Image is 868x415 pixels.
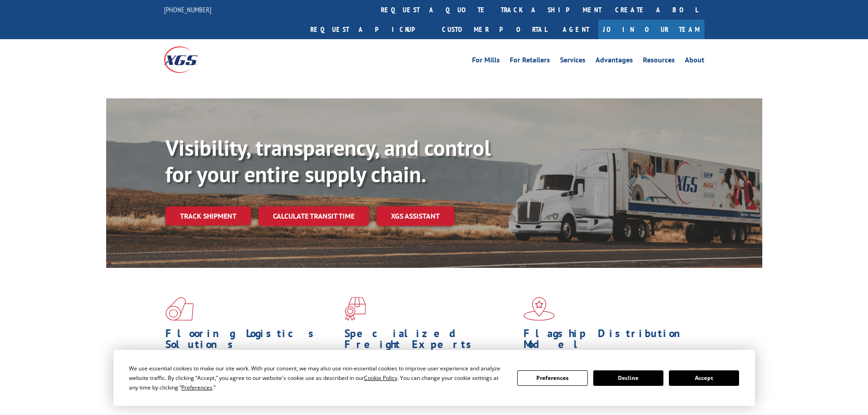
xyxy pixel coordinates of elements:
[560,56,586,67] a: Services
[165,297,194,321] img: xgs-icon-total-supply-chain-intelligence-red
[303,20,435,39] a: Request a pickup
[593,370,663,386] button: Decline
[129,364,506,392] div: We use essential cookies to make our site work. With your consent, we may also use non-essential ...
[685,56,704,67] a: About
[164,5,211,14] a: [PHONE_NUMBER]
[181,384,212,391] span: Preferences
[376,206,454,226] a: XGS ASSISTANT
[165,328,338,354] h1: Flooring Logistics Solutions
[524,297,555,321] img: xgs-icon-flagship-distribution-model-red
[344,328,517,354] h1: Specialized Freight Experts
[554,20,598,39] a: Agent
[435,20,554,39] a: Customer Portal
[344,297,366,321] img: xgs-icon-focused-on-flooring-red
[524,328,696,354] h1: Flagship Distribution Model
[596,56,633,67] a: Advantages
[598,20,704,39] a: Join Our Team
[165,133,491,188] b: Visibility, transparency, and control for your entire supply chain.
[669,370,739,386] button: Accept
[165,206,251,225] a: Track shipment
[258,206,369,226] a: Calculate transit time
[643,56,675,67] a: Resources
[517,370,587,386] button: Preferences
[472,56,500,67] a: For Mills
[113,350,755,406] div: Cookie Consent Prompt
[364,374,397,382] span: Cookie Policy
[510,56,550,67] a: For Retailers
